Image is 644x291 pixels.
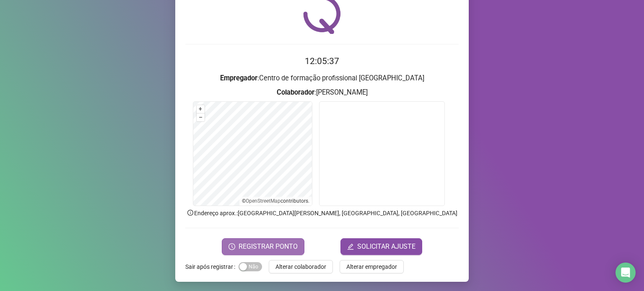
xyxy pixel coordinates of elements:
[347,243,354,250] span: edit
[242,198,309,204] li: © contributors.
[246,198,280,204] a: OpenStreetMap
[197,113,205,121] button: –
[185,209,459,218] p: Endereço aprox. : [GEOGRAPHIC_DATA][PERSON_NAME], [GEOGRAPHIC_DATA], [GEOGRAPHIC_DATA]
[615,263,636,283] div: Open Intercom Messenger
[197,105,205,113] button: +
[185,87,459,98] h3: : [PERSON_NAME]
[185,260,239,273] label: Sair após registrar
[220,74,257,82] strong: Empregador
[340,238,422,255] button: editSOLICITAR AJUSTE
[277,88,314,96] strong: Colaborador
[357,242,415,252] span: SOLICITAR AJUSTE
[229,243,235,250] span: clock-circle
[346,262,397,271] span: Alterar empregador
[340,260,404,273] button: Alterar empregador
[187,209,194,216] span: info-circle
[269,260,333,273] button: Alterar colaborador
[305,56,339,66] time: 12:05:37
[239,242,298,252] span: REGISTRAR PONTO
[222,238,304,255] button: REGISTRAR PONTO
[185,73,459,84] h3: : Centro de formação profissional [GEOGRAPHIC_DATA]
[275,262,326,271] span: Alterar colaborador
